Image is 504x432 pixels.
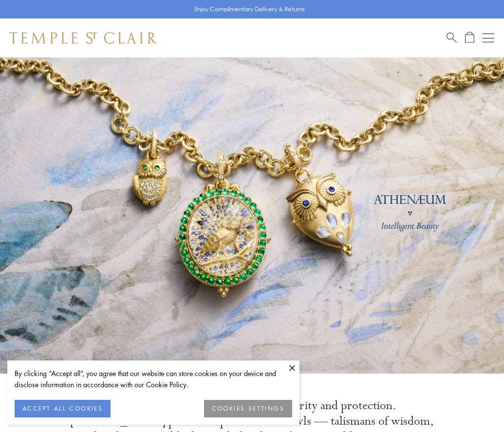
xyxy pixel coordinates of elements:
[483,32,494,44] button: Open navigation
[447,32,457,44] a: Search
[465,32,474,44] a: Open Shopping Bag
[15,400,111,417] button: ACCEPT ALL COOKIES
[194,4,305,14] p: Enjoy Complimentary Delivery & Returns
[10,32,157,44] img: Temple St. Clair
[204,400,292,417] button: COOKIES SETTINGS
[15,368,292,390] div: By clicking “Accept all”, you agree that our website can store cookies on your device and disclos...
